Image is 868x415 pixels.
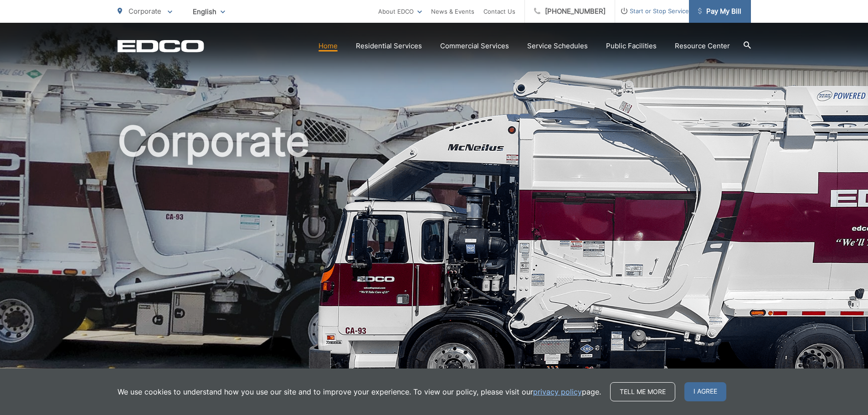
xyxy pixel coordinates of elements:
a: Contact Us [483,6,515,17]
a: Tell me more [610,382,675,401]
a: EDCD logo. Return to the homepage. [118,40,204,52]
span: Pay My Bill [698,6,741,17]
span: English [186,4,232,20]
a: Home [318,41,338,51]
a: Resource Center [675,41,730,51]
a: About EDCO [378,6,422,17]
a: Public Facilities [606,41,657,51]
a: privacy policy [533,386,582,397]
p: We use cookies to understand how you use our site and to improve your experience. To view our pol... [118,386,601,397]
a: Commercial Services [440,41,509,51]
a: Residential Services [356,41,422,51]
h1: Corporate [118,118,751,407]
a: News & Events [431,6,474,17]
span: Corporate [128,7,161,15]
a: Service Schedules [527,41,588,51]
span: I agree [684,382,726,401]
